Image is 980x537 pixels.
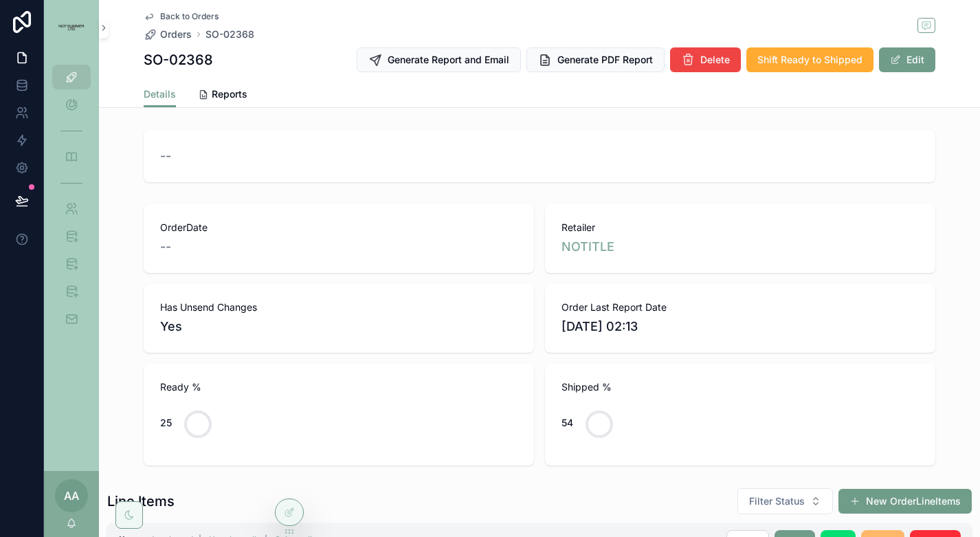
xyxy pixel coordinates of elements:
[561,221,919,234] span: Retailer
[838,489,972,514] button: New OrderLineItems
[160,237,171,256] span: --
[561,237,614,256] a: NOTITLE
[749,494,805,508] span: Filter Status
[52,25,91,31] img: App logo
[879,47,935,72] button: Edit
[700,53,730,67] span: Delete
[388,53,509,67] span: Generate Report and Email
[144,50,213,69] h1: SO-02368
[160,146,171,166] span: --
[746,47,873,72] button: Shift Ready to Shipped
[160,317,517,336] span: Yes
[561,380,919,394] span: Shipped %
[144,28,192,41] a: Orders
[144,87,176,101] span: Details
[160,300,517,314] span: Has Unsend Changes
[44,55,99,349] div: scrollable content
[561,300,919,314] span: Order Last Report Date
[160,11,219,22] span: Back to Orders
[144,82,176,108] a: Details
[107,492,175,511] h1: Line Items
[160,380,517,394] span: Ready %
[561,317,919,336] span: [DATE] 02:13
[64,487,79,504] span: AA
[561,409,573,437] div: 54
[160,221,517,234] span: OrderDate
[144,11,219,22] a: Back to Orders
[357,47,521,72] button: Generate Report and Email
[670,47,741,72] button: Delete
[526,47,665,72] button: Generate PDF Report
[212,87,247,101] span: Reports
[205,28,254,41] a: SO-02368
[557,53,653,67] span: Generate PDF Report
[198,82,247,109] a: Reports
[160,409,172,437] div: 25
[757,53,862,67] span: Shift Ready to Shipped
[737,488,833,514] button: Select Button
[160,28,192,41] span: Orders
